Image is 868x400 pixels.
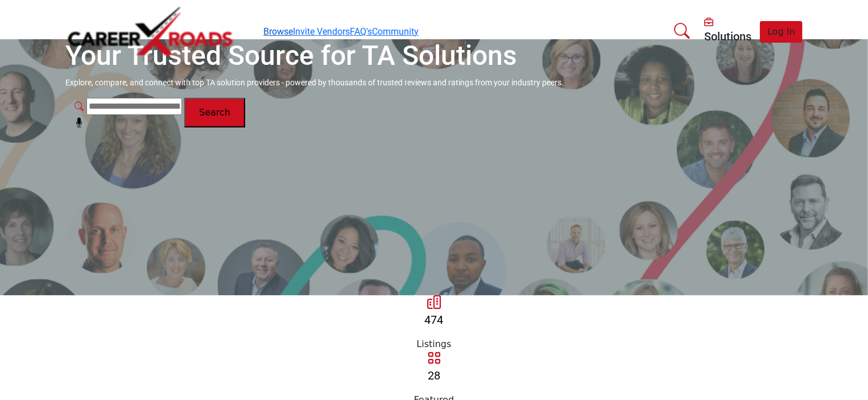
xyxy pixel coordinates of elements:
a: Search [662,15,697,45]
a: 474 [425,313,444,327]
a: Browse [263,26,293,37]
button: Search [184,98,245,127]
a: FAQ's [350,26,372,37]
span: Log In [767,26,795,37]
div: Listings [65,337,803,351]
div: Solutions [704,16,751,43]
a: 28 [428,369,440,382]
img: Site Logo [65,5,236,59]
p: Explore, compare, and connect with top TA solution providers - powered by thousands of trusted re... [65,77,803,89]
a: Community [372,26,419,37]
a: Invite Vendors [293,26,350,37]
span: Search [199,107,230,118]
h5: Solutions [704,30,751,43]
button: Log In [760,21,803,43]
a: Go to Featured [427,354,441,365]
